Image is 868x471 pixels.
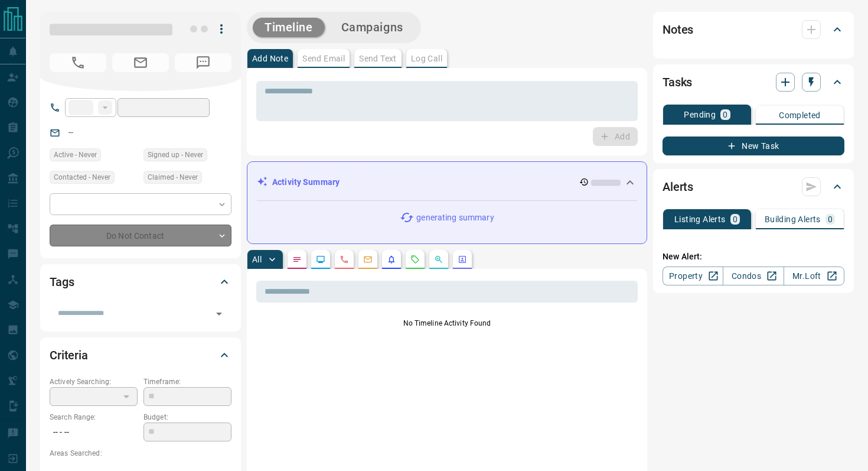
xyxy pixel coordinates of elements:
button: New Task [663,137,844,155]
h2: Alerts [663,177,693,196]
div: Alerts [663,173,844,201]
p: 0 [723,111,727,119]
p: All [252,255,262,264]
p: Search Range: [50,412,138,423]
div: Notes [663,15,844,44]
span: No Number [175,53,231,72]
span: Contacted - Never [54,171,110,183]
svg: Listing Alerts [387,255,396,264]
button: Timeline [253,18,325,37]
svg: Calls [340,255,349,264]
svg: Notes [292,255,302,264]
p: Completed [779,111,821,119]
p: Areas Searched: [50,448,231,459]
svg: Opportunities [434,255,443,264]
p: generating summary [416,212,494,224]
div: Activity Summary [257,171,637,193]
p: Pending [684,111,716,119]
h2: Criteria [50,346,88,365]
a: Property [663,267,723,285]
svg: Agent Actions [458,255,467,264]
p: Add Note [252,54,288,63]
button: Open [211,306,227,322]
p: Building Alerts [765,215,821,223]
div: Tags [50,268,231,296]
span: Active - Never [54,149,97,161]
span: No Number [50,53,106,72]
p: Activity Summary [272,176,340,189]
p: New Alert: [663,251,844,263]
span: Signed up - Never [148,149,203,161]
a: -- [68,128,73,137]
h2: Tasks [663,73,692,92]
button: Campaigns [329,18,415,37]
p: Timeframe: [143,376,231,387]
div: Tasks [663,68,844,96]
h2: Notes [663,20,693,39]
div: Criteria [50,341,231,369]
svg: Emails [363,255,373,264]
p: -- - -- [50,423,138,442]
p: No Timeline Activity Found [256,318,638,329]
a: Mr.Loft [784,267,844,285]
span: No Email [112,53,169,72]
a: Condos [723,267,784,285]
h2: Tags [50,272,74,291]
p: Listing Alerts [674,215,726,223]
p: Actively Searching: [50,376,138,387]
p: Budget: [143,412,231,423]
svg: Lead Browsing Activity [316,255,325,264]
div: Do Not Contact [50,225,231,246]
span: Claimed - Never [148,171,198,183]
p: 0 [828,215,833,223]
p: 0 [733,215,738,223]
svg: Requests [410,255,420,264]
